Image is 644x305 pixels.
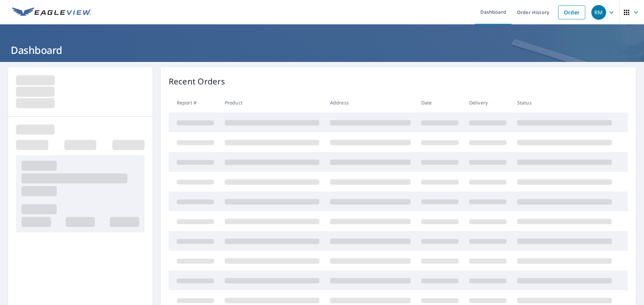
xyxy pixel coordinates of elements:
[464,93,512,112] th: Delivery
[558,5,585,19] a: Order
[219,93,325,112] th: Product
[512,93,617,112] th: Status
[169,75,225,87] p: Recent Orders
[8,43,636,57] h1: Dashboard
[169,93,219,112] th: Report #
[416,93,464,112] th: Date
[591,5,606,20] div: RM
[325,93,416,112] th: Address
[12,7,91,17] img: EV Logo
